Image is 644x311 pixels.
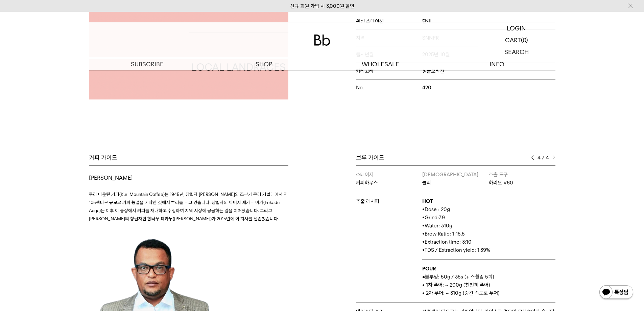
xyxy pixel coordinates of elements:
span: 7.9 [439,215,445,221]
img: 로고 [314,35,330,46]
a: CART (0) [478,34,555,46]
p: (0) [521,34,528,46]
p: 추출 레시피 [356,197,423,205]
b: POUR [422,266,436,272]
span: Extraction time: 3:10 [425,239,472,245]
p: • 2차 푸어: ~ 310g (중간 속도로 푸어) [422,289,555,297]
p: 블루밍: 50g / 35s (+ 스월링 5회) [422,273,555,281]
img: 카카오톡 채널 1:1 채팅 버튼 [599,285,634,301]
span: Grind: [425,215,439,221]
span: 싱글오리진 [422,68,444,74]
p: • 1차 푸어: ~ 200g (천천히 푸어) [422,281,555,289]
p: INFO [439,58,555,70]
a: SHOP [206,58,322,70]
p: • [422,214,555,222]
p: • [422,246,555,254]
span: Brew Ratio: 1:15.5 [425,231,465,237]
p: 콜리 [422,179,489,187]
a: LOGIN [478,22,555,34]
span: No. [356,85,423,91]
span: TDS / Extraction yield: 1.39% [425,247,490,253]
p: CART [505,34,521,46]
p: • [422,205,555,214]
a: SUBSCRIBE [89,58,206,70]
span: 420 [422,85,431,91]
p: SEARCH [504,46,529,58]
div: 커피 가이드 [89,154,288,162]
p: WHOLESALE [322,58,439,70]
b: HOT [422,198,433,204]
span: 카테고리 [356,68,423,74]
span: [PERSON_NAME] [89,175,133,181]
p: LOGIN [507,22,526,34]
span: 4 [546,154,549,162]
span: / [542,154,545,162]
span: 스테이지 [356,172,374,178]
span: 4 [538,154,541,162]
p: 커피하우스 [356,179,423,187]
span: [DEMOGRAPHIC_DATA] [422,172,478,178]
span: 추출 도구 [489,172,508,178]
p: 하리오 V60 [489,179,555,187]
div: 브루 가이드 [356,154,555,162]
p: • [422,230,555,238]
span: Water: 310g [425,223,452,229]
span: • [422,274,425,280]
p: • [422,222,555,230]
p: • [422,238,555,246]
a: 신규 회원 가입 시 3,000원 할인 [290,3,354,9]
span: 쿠리 마운틴 커피(Kuri Mountain Coffee)는 1945년, 창립자 [PERSON_NAME]의 조부가 쿠리 케벨레에서 약 105헥타르 규모로 커피 농업을 시작한 것... [89,192,288,221]
span: Dose : 20g [425,206,450,213]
